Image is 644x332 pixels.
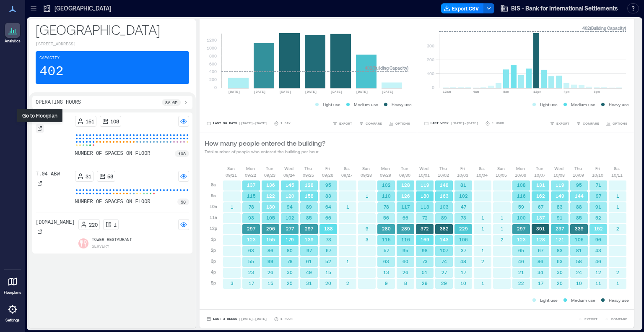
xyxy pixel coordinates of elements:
[421,237,429,242] text: 169
[324,226,333,231] text: 188
[421,204,429,209] text: 113
[401,226,410,231] text: 289
[596,193,602,199] text: 97
[205,148,325,155] p: Total number of people who entered the building per hour
[496,172,507,178] p: 10/05
[207,45,217,50] tspan: 1000
[516,165,525,172] p: Mon
[402,259,408,264] text: 60
[576,315,599,323] button: EXPORT
[36,171,60,178] p: T.04 ABW
[422,259,428,264] text: 73
[382,237,391,242] text: 115
[399,172,410,178] p: 09/30
[595,215,601,220] text: 52
[383,269,389,275] text: 13
[205,119,269,128] button: Last 90 Days |[DATE]-[DATE]
[346,259,349,264] text: 1
[254,90,266,94] text: [DATE]
[381,165,390,172] p: Mon
[305,237,314,242] text: 139
[366,193,369,199] text: 1
[460,165,465,172] p: Fri
[402,248,408,253] text: 95
[575,237,584,242] text: 106
[89,221,98,228] p: 220
[36,41,189,48] p: [STREET_ADDRESS]
[481,226,484,231] text: 1
[616,204,619,209] text: 1
[421,226,429,231] text: 372
[207,37,217,42] tspan: 1200
[392,101,412,108] p: Heavy use
[595,204,601,209] text: 91
[325,165,330,172] p: Fri
[387,119,412,128] button: OPTIONS
[574,119,601,128] button: COMPARE
[501,226,504,231] text: 1
[461,204,467,209] text: 47
[286,215,294,220] text: 102
[339,121,352,126] span: EXPORT
[492,121,504,126] p: 1 Hour
[422,119,480,128] button: Last Week |[DATE]-[DATE]
[517,237,526,242] text: 123
[286,182,294,188] text: 145
[306,204,312,209] text: 89
[366,226,369,231] text: 9
[248,269,254,275] text: 23
[511,4,618,13] span: BIS - Bank for International Settlements
[248,215,254,220] text: 93
[266,204,275,209] text: 130
[497,165,505,172] p: Sun
[323,101,340,108] p: Light use
[517,226,526,231] text: 297
[498,2,621,15] button: BIS - Bank for International Settlements
[181,199,186,205] p: 58
[536,237,545,242] text: 128
[267,269,273,275] text: 26
[86,118,94,125] p: 151
[584,316,597,322] span: EXPORT
[247,193,256,199] text: 115
[595,259,601,264] text: 46
[325,269,331,275] text: 15
[401,237,410,242] text: 116
[280,121,291,126] p: 1 Day
[460,280,466,286] text: 10
[249,280,254,286] text: 17
[284,165,293,172] p: Wed
[517,215,526,220] text: 100
[556,237,564,242] text: 121
[595,237,601,242] text: 96
[440,182,449,188] text: 148
[422,280,428,286] text: 29
[205,138,325,148] p: How many people entered the building?
[476,172,488,178] p: 10/04
[5,39,21,44] p: Analytics
[557,248,563,253] text: 83
[303,172,314,178] p: 09/25
[404,280,407,286] text: 8
[556,226,564,231] text: 237
[439,165,447,172] p: Thu
[247,237,256,242] text: 123
[380,172,391,178] p: 09/29
[441,3,484,13] button: Export CSV
[518,269,524,275] text: 21
[366,121,382,126] span: COMPARE
[557,215,563,220] text: 91
[459,193,468,199] text: 102
[401,204,410,209] text: 117
[283,172,295,178] p: 09/24
[576,215,582,220] text: 85
[515,172,526,178] p: 10/06
[503,90,509,94] text: 8am
[401,193,410,199] text: 126
[595,248,601,253] text: 43
[266,182,275,188] text: 136
[305,226,314,231] text: 297
[536,193,545,199] text: 162
[304,165,312,172] p: Thu
[459,226,468,231] text: 229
